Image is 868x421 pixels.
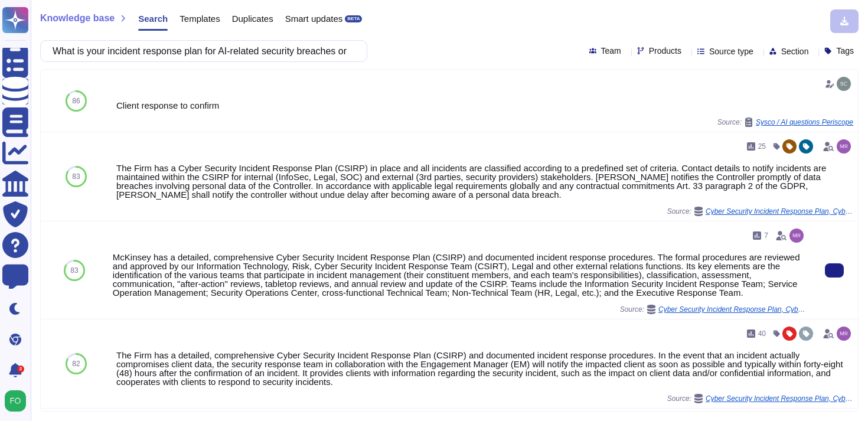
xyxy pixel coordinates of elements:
div: The Firm has a Cyber Security Incident Response Plan (CSIRP) in place and all incidents are class... [116,164,853,199]
span: Cyber Security Incident Response Plan, Cyber Security Incident Response Team [706,208,853,215]
span: Source: [620,305,806,314]
span: Cyber Security Incident Response Plan, Cyber Security Incident Response Team [658,306,806,313]
span: 83 [72,173,80,180]
div: BETA [345,15,362,22]
span: Smart updates [285,14,343,23]
div: Client response to confirm [116,101,853,110]
span: Section [781,47,809,56]
span: Knowledge base [40,14,115,23]
img: user [837,77,851,91]
span: Templates [180,14,220,23]
span: Sysco / AI questions Periscope [756,119,853,126]
span: Tags [836,47,854,55]
div: 2 [17,365,24,373]
span: 86 [72,97,80,105]
span: 82 [72,360,80,367]
img: user [5,390,26,412]
span: Search [138,14,168,23]
img: user [837,139,851,154]
span: Source type [709,47,753,56]
span: 25 [758,143,766,150]
span: Products [649,47,681,55]
img: user [789,229,804,243]
img: user [837,327,851,341]
span: Source: [667,207,853,216]
span: Duplicates [232,14,273,23]
span: Cyber Security Incident Response Plan, Cyber Security Incident Response Team [706,395,853,402]
span: 83 [70,267,78,274]
button: user [2,388,34,414]
div: The Firm has a detailed, comprehensive Cyber Security Incident Response Plan (CSIRP) and document... [116,351,853,386]
span: Source: [667,394,853,403]
span: 40 [758,330,766,337]
input: Search a question or template... [47,41,355,61]
div: McKinsey has a detailed, comprehensive Cyber Security Incident Response Plan (CSIRP) and document... [113,253,806,297]
span: Source: [717,118,853,127]
span: 7 [764,232,768,239]
span: Team [601,47,621,55]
